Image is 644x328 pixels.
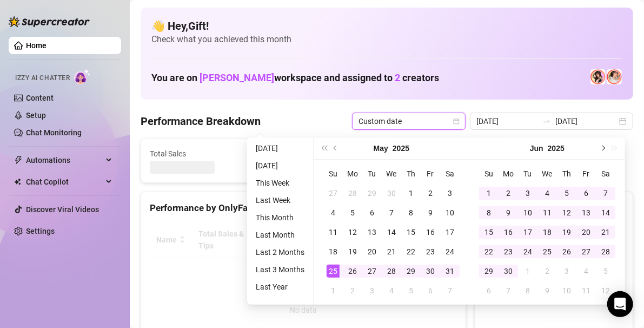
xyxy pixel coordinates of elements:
div: 22 [482,245,495,258]
div: 2 [424,187,437,200]
th: Th [401,164,421,183]
li: This Month [251,211,309,224]
span: Check what you achieved this month [151,34,622,45]
td: 2025-05-15 [401,222,421,242]
div: Open Intercom Messenger [607,291,633,317]
div: 4 [580,265,593,278]
td: 2025-05-11 [323,222,343,242]
div: 24 [521,245,534,258]
div: 3 [443,187,456,200]
div: 2 [502,187,515,200]
div: 21 [599,226,612,239]
div: 16 [424,226,437,239]
div: 14 [385,226,398,239]
td: 2025-06-02 [499,183,518,203]
td: 2025-04-29 [362,183,382,203]
th: Mo [499,164,518,183]
div: 4 [541,187,554,200]
div: 13 [366,226,379,239]
td: 2025-07-07 [499,281,518,300]
button: Choose a month [530,137,543,159]
td: 2025-06-16 [499,222,518,242]
div: 2 [346,284,359,297]
span: 2 [395,72,400,83]
div: 28 [385,265,398,278]
td: 2025-06-07 [596,183,615,203]
li: Last Week [251,194,309,207]
div: 5 [560,187,573,200]
th: We [537,164,557,183]
div: 12 [560,206,573,219]
h4: 👋 Hey, Gift ! [151,18,622,34]
span: Izzy AI Chatter [15,73,70,83]
td: 2025-05-25 [323,261,343,281]
td: 2025-05-26 [343,261,362,281]
li: [DATE] [251,142,309,155]
td: 2025-05-22 [401,242,421,261]
td: 2025-06-17 [518,222,537,242]
div: 4 [385,284,398,297]
td: 2025-04-28 [343,183,362,203]
div: 5 [599,265,612,278]
div: 27 [580,245,593,258]
td: 2025-05-01 [401,183,421,203]
a: Chat Monitoring [26,128,82,137]
td: 2025-06-30 [499,261,518,281]
td: 2025-06-02 [343,281,362,300]
button: Choose a year [548,137,565,159]
div: 9 [424,206,437,219]
h1: You are on workspace and assigned to creators [151,72,439,84]
li: [DATE] [251,159,309,172]
li: Last Year [251,280,309,293]
td: 2025-05-27 [362,261,382,281]
img: Chat Copilot [14,178,21,186]
td: 2025-06-22 [479,242,499,261]
div: 28 [599,245,612,258]
div: 1 [404,187,417,200]
div: 10 [560,284,573,297]
div: 3 [366,284,379,297]
td: 2025-07-02 [537,261,557,281]
button: Choose a year [393,137,409,159]
td: 2025-07-06 [479,281,499,300]
div: 3 [521,187,534,200]
td: 2025-05-12 [343,222,362,242]
td: 2025-06-01 [323,281,343,300]
a: Settings [26,227,55,235]
span: Custom date [358,113,459,129]
td: 2025-07-05 [596,261,615,281]
td: 2025-07-12 [596,281,615,300]
div: 29 [366,187,379,200]
span: to [542,117,551,126]
div: 22 [404,245,417,258]
div: 8 [482,206,495,219]
td: 2025-05-18 [323,242,343,261]
td: 2025-06-06 [576,183,596,203]
div: 3 [560,265,573,278]
td: 2025-06-14 [596,203,615,222]
td: 2025-05-23 [421,242,440,261]
td: 2025-05-30 [421,261,440,281]
span: Automations [26,152,103,169]
td: 2025-05-17 [440,222,460,242]
div: 11 [327,226,340,239]
th: Fr [576,164,596,183]
div: 20 [366,245,379,258]
div: 8 [521,284,534,297]
div: 19 [346,245,359,258]
div: 7 [502,284,515,297]
td: 2025-06-09 [499,203,518,222]
div: 10 [521,206,534,219]
th: Fr [421,164,440,183]
div: 30 [502,265,515,278]
span: swap-right [542,117,551,126]
td: 2025-06-26 [557,242,576,261]
img: AI Chatter [74,69,91,84]
td: 2025-06-29 [479,261,499,281]
div: 1 [482,187,495,200]
div: 18 [327,245,340,258]
span: calendar [453,118,460,124]
div: 6 [482,284,495,297]
td: 2025-06-11 [537,203,557,222]
td: 2025-06-12 [557,203,576,222]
